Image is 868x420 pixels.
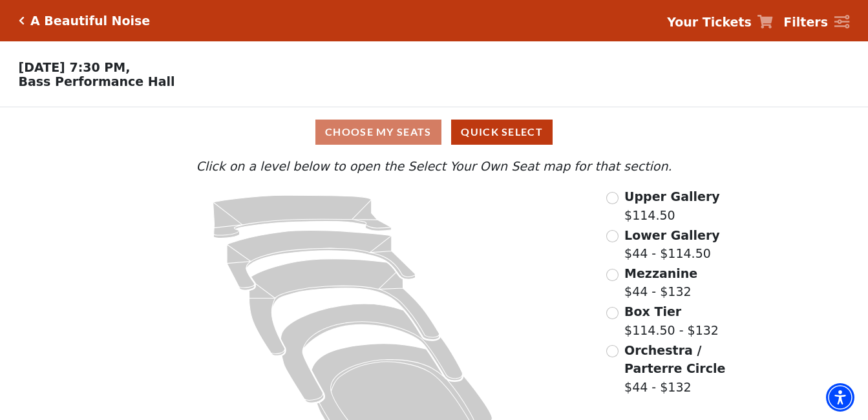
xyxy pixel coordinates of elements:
a: Your Tickets [667,13,773,32]
input: Box Tier$114.50 - $132 [606,307,619,319]
path: Lower Gallery - Seats Available: 27 [227,231,416,290]
div: Accessibility Menu [826,383,854,412]
span: Orchestra / Parterre Circle [624,343,725,376]
path: Upper Gallery - Seats Available: 282 [213,195,392,238]
input: Mezzanine$44 - $132 [606,269,619,281]
a: Filters [783,13,849,32]
label: $114.50 [624,187,720,224]
span: Mezzanine [624,266,697,280]
span: Box Tier [624,304,681,319]
label: $44 - $132 [624,341,750,397]
h5: A Beautiful Noise [30,14,150,28]
button: Quick Select [451,120,553,145]
strong: Your Tickets [667,15,752,29]
span: Upper Gallery [624,189,720,204]
a: Click here to go back to filters [19,16,25,25]
span: Lower Gallery [624,228,720,242]
label: $44 - $114.50 [624,226,720,263]
label: $44 - $132 [624,264,697,301]
input: Lower Gallery$44 - $114.50 [606,230,619,242]
input: Orchestra / Parterre Circle$44 - $132 [606,345,619,357]
strong: Filters [783,15,828,29]
input: Upper Gallery$114.50 [606,192,619,204]
p: Click on a level below to open the Select Your Own Seat map for that section. [118,157,750,176]
label: $114.50 - $132 [624,302,719,339]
